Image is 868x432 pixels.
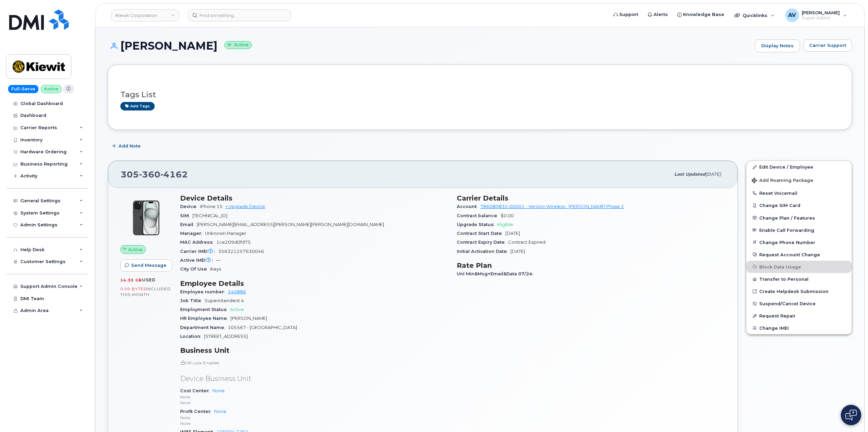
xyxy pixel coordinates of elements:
[205,298,244,303] span: Superintendent 4
[746,212,852,224] button: Change Plan / Features
[119,143,141,149] span: Add Note
[180,374,449,384] p: Device Business Unit
[746,261,852,273] button: Block Data Usage
[759,301,816,306] span: Suspend/Cancel Device
[180,394,449,400] p: None
[457,204,480,209] span: Account
[180,194,449,202] h3: Device Details
[457,194,725,202] h3: Carrier Details
[108,140,146,152] button: Add Note
[457,261,725,270] h3: Rate Plan
[180,258,216,263] span: Active IMEI
[180,420,449,426] p: None
[142,277,156,282] span: used
[160,169,188,179] span: 4162
[180,409,214,414] span: Profit Center
[746,248,852,261] button: Request Account Change
[108,40,751,52] h1: [PERSON_NAME]
[180,204,200,209] span: Device
[180,316,230,321] span: HR Employee Name
[120,259,172,272] button: Send Message
[228,325,297,330] span: 105567 - [GEOGRAPHIC_DATA]
[755,39,800,52] a: Display Notes
[759,227,814,232] span: Enable Call Forwarding
[205,231,246,236] span: Unknown Manager
[216,240,251,245] span: 1ce209d0fd75
[180,334,204,339] span: Location
[131,262,167,269] span: Send Message
[139,169,160,179] span: 360
[457,271,536,276] span: Unl Min&Msg+Email&Data 07/24
[674,172,706,177] span: Last updated
[192,213,227,218] span: [TECHNICAL_ID]
[746,236,852,248] button: Change Phone Number
[746,297,852,310] button: Suspend/Cancel Device
[218,249,264,254] span: 356321257630046
[746,199,852,211] button: Change SIM Card
[121,169,188,179] span: 305
[501,213,514,218] span: $0.00
[225,204,265,209] a: + Upgrade Device
[126,197,167,238] img: iPhone_15_Black.png
[180,400,449,405] p: None
[180,222,197,227] span: Email
[746,285,852,297] a: Create Helpdesk Submission
[180,307,230,312] span: Employment Status
[746,187,852,199] button: Reset Voicemail
[497,222,513,227] span: Eligible
[212,388,225,393] a: None
[746,322,852,334] button: Change IMEI
[210,266,221,272] span: Keys
[510,249,525,254] span: [DATE]
[746,273,852,285] button: Transfer to Personal
[197,222,384,227] span: [PERSON_NAME][EMAIL_ADDRESS][PERSON_NAME][PERSON_NAME][DOMAIN_NAME]
[746,173,852,187] button: Add Roaming Package
[809,42,846,49] span: Carrier Support
[230,316,267,321] span: [PERSON_NAME]
[180,266,210,272] span: City Of Use
[752,178,813,184] span: Add Roaming Package
[746,161,852,173] a: Edit Device / Employee
[508,240,545,245] span: Contract Expired
[457,222,497,227] span: Upgrade Status
[759,215,815,220] span: Change Plan / Features
[180,213,192,218] span: SIM
[200,204,223,209] span: iPhone 15
[180,249,218,254] span: Carrier IMEI
[180,325,228,330] span: Department Name
[216,258,221,263] span: —
[120,90,839,99] h3: Tags List
[120,278,142,282] span: 14.35 GB
[214,409,226,414] a: None
[230,307,244,312] span: Active
[180,289,228,294] span: Employee number
[120,287,146,291] span: 0.00 Bytes
[803,39,852,52] button: Carrier Support
[480,204,624,209] a: 786080835-00001 - Verizon Wireless - [PERSON_NAME] Phase 2
[457,249,510,254] span: Initial Activation Date
[180,415,449,420] p: None
[120,102,155,110] a: Add tags
[224,41,252,49] small: Active
[746,224,852,236] button: Enable Call Forwarding
[204,334,248,339] span: [STREET_ADDRESS]
[128,246,143,253] span: Active
[180,388,212,393] span: Cost Center
[180,240,216,245] span: MAC Address
[180,231,205,236] span: Manager
[180,360,449,366] p: HR Lock Enabled
[180,298,205,303] span: Job Title
[746,310,852,322] button: Request Repair
[845,410,857,420] img: Open chat
[457,240,508,245] span: Contract Expiry Date
[457,213,501,218] span: Contract balance
[180,346,449,355] h3: Business Unit
[706,172,721,177] span: [DATE]
[505,231,520,236] span: [DATE]
[457,231,505,236] span: Contract Start Date
[180,279,449,288] h3: Employee Details
[228,289,246,294] a: 140886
